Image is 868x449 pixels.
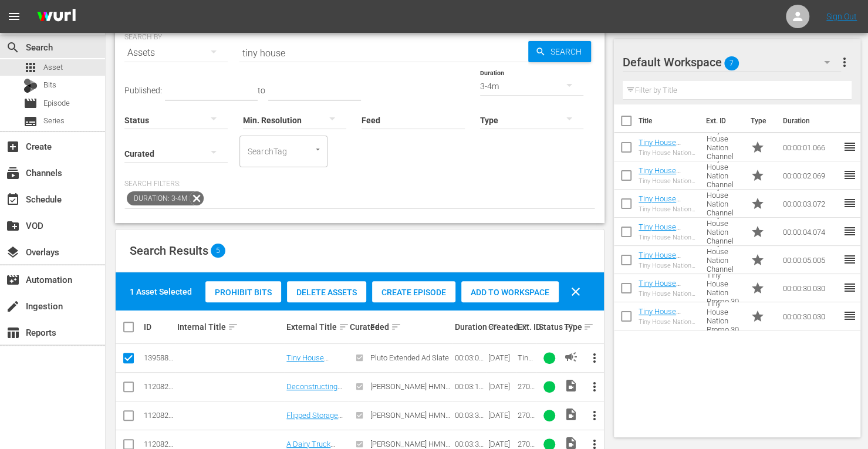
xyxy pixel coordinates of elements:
td: Tiny House Nation Channel ID 1 [701,133,745,161]
span: Series [43,115,65,127]
th: Duration [776,104,846,137]
div: External Title [286,320,346,334]
a: Tiny House Nation Channel ID Refresh 1 [639,138,689,164]
th: Type [744,104,776,137]
div: [DATE] [488,440,514,448]
div: Default Workspace [623,46,841,79]
span: Search [6,40,20,55]
span: reorder [843,281,857,295]
td: Tiny House Nation Channel ID 5 [701,246,745,274]
span: reorder [843,168,857,182]
span: reorder [843,196,857,210]
td: 00:00:02.069 [778,161,843,190]
span: VOD [6,219,20,233]
span: 5 [211,244,225,258]
p: Search Filters: [124,179,595,189]
div: Tiny House Nation Channel ID Refresh 5 [639,262,697,269]
span: Search [546,41,591,62]
span: Channels [6,166,20,180]
td: Tiny House Nation Channel ID 4 [701,218,745,246]
span: reorder [843,140,857,154]
div: Tiny House Nation Channel ID Refresh 3 [639,205,697,213]
span: Episode [43,97,70,109]
span: reorder [843,252,857,266]
th: Title [639,104,699,137]
span: Bits [43,79,56,91]
div: Tiny House Nation You Can Do It Promo 30 [639,290,697,298]
span: Promo [751,253,765,267]
div: Tiny House Nation Channel ID Refresh 1 [639,149,697,157]
span: more_vert [587,380,602,394]
td: Tiny House Nation Channel ID 2 [701,161,745,190]
span: Asset [23,60,38,75]
div: Assets [124,36,228,69]
span: Reports [6,326,20,340]
button: more_vert [580,401,609,430]
td: Tiny House Nation Promo 30 [701,302,745,330]
button: Create Episode [372,281,455,302]
button: Open [312,144,323,155]
span: Create Episode [372,288,455,297]
a: Tiny House Nation Channel ID Refresh 2 [639,166,689,193]
span: Delete Assets [287,288,366,297]
a: Tiny House Nation The Revel Promo 30 [639,307,695,333]
td: 00:00:03.072 [778,190,843,218]
a: Tiny House Nation Channel ID Refresh 3 [639,194,689,221]
div: ID [144,322,174,332]
span: to [258,86,265,95]
span: Prohibit Bits [205,288,281,297]
a: Tiny House Nation You Can Do It Promo 30 [639,279,690,305]
div: Internal Title [177,320,283,334]
span: Overlays [6,245,20,259]
div: Type [563,320,577,334]
div: 139588681 [144,353,174,362]
div: Tiny House Nation Channel ID Refresh 2 [639,177,697,185]
span: Series [23,114,38,129]
span: reorder [843,224,857,238]
div: [DATE] [488,411,514,420]
div: 00:03:35.882 [454,440,484,448]
a: Flipped Storage Container and Shed Into a HOUSE! [286,411,343,446]
span: more_vert [587,351,602,365]
span: Promo [751,309,765,323]
span: [PERSON_NAME] HMN ANY-FORM FYI [370,411,450,428]
div: Status [538,320,560,334]
span: menu [7,9,21,23]
span: Video [563,407,577,421]
a: Deconstructing School Buses for a Tiny Home [286,382,343,409]
td: 00:00:30.030 [778,302,843,330]
span: Promo [751,197,765,211]
span: Promo [751,140,765,154]
span: Promo [751,281,765,295]
div: Tiny House Nation Channel ID Refresh 4 [639,234,697,241]
span: Create [6,140,20,154]
button: more_vert [837,48,852,76]
span: Asset [43,62,63,73]
div: Curated [350,322,367,332]
div: 1 Asset Selected [130,286,192,298]
span: Add to Workspace [461,288,559,297]
span: more_vert [837,55,852,69]
div: 112082284 [144,382,174,391]
span: Pluto Extended Ad Slate [370,353,449,362]
div: Tiny House Nation The Revel Promo 30 [639,318,697,326]
span: Published: [124,86,162,95]
div: 112082307 [144,411,174,420]
button: more_vert [580,373,609,401]
div: [DATE] [488,353,514,362]
span: Automation [6,273,20,287]
span: clear [569,285,583,299]
th: Ext. ID [699,104,743,137]
span: 270133 [518,382,535,400]
span: [PERSON_NAME] HMN ANY-FORM FYI [370,382,450,400]
button: Prohibit Bits [205,281,281,302]
span: 7 [724,51,739,76]
span: 270132 [518,411,535,428]
div: 3-4m [480,70,583,103]
td: Tiny House Nation Promo 30 [701,274,745,302]
button: clear [562,278,590,306]
div: 00:03:18.565 [454,382,484,391]
span: Schedule [6,193,20,207]
div: Bits [23,79,38,93]
div: Created [488,320,514,334]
